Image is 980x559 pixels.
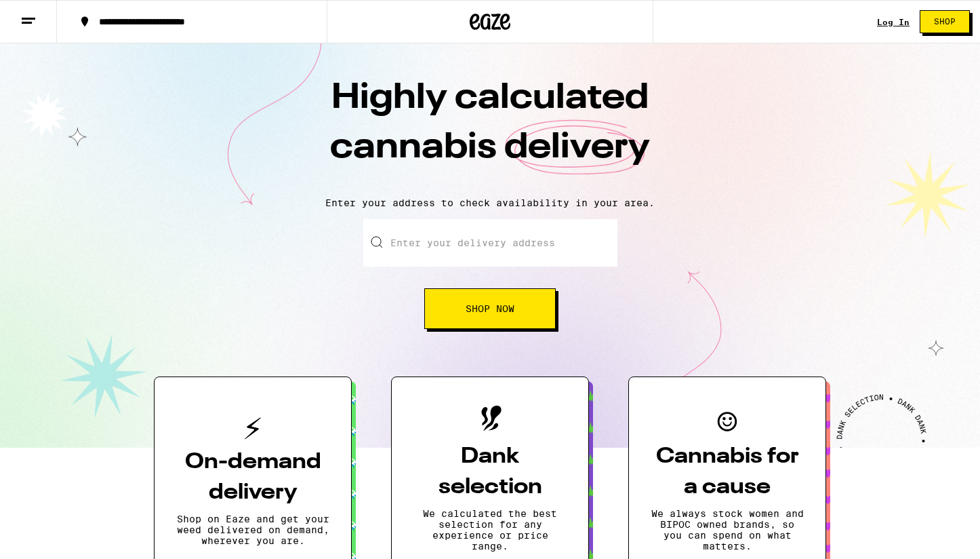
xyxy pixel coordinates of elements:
[466,304,514,313] span: Shop Now
[877,18,910,26] a: Log In
[413,442,567,503] h3: Dank selection
[363,219,617,267] input: Enter your delivery address
[14,197,966,208] p: Enter your address to check availability in your area.
[651,442,804,503] h3: Cannabis for a cause
[413,508,567,552] p: We calculated the best selection for any experience or price range.
[920,10,970,33] button: Shop
[253,74,727,187] h1: Highly calculated cannabis delivery
[424,288,556,329] button: Shop Now
[910,10,980,33] a: Shop
[176,447,329,508] h3: On-demand delivery
[176,514,329,546] p: Shop on Eaze and get your weed delivered on demand, wherever you are.
[651,508,804,552] p: We always stock women and BIPOC owned brands, so you can spend on what matters.
[934,18,956,26] span: Shop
